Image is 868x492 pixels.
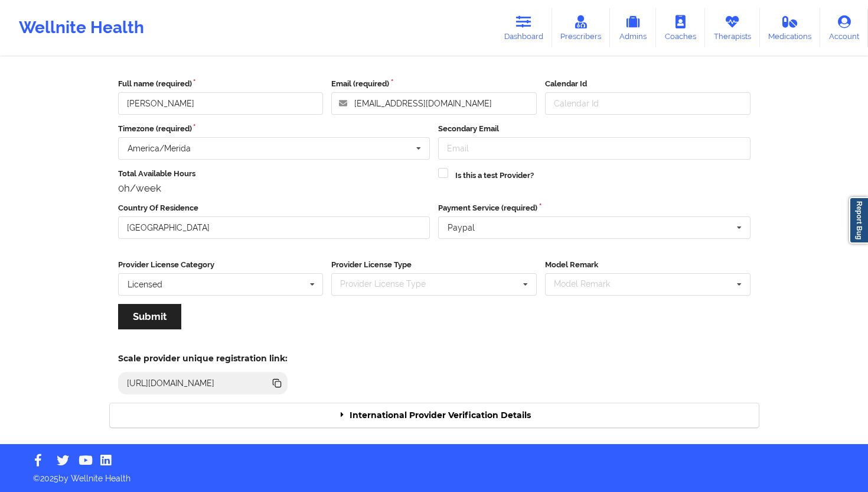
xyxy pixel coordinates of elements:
[118,123,430,135] label: Timezone (required)
[128,144,191,153] div: America/Merida
[820,8,868,47] a: Account
[118,304,181,329] button: Submit
[25,464,843,484] p: © 2025 by Wellnite Health
[110,403,759,428] div: International Provider Verification Details
[448,224,475,232] div: Paypal
[849,197,868,244] a: Report Bug
[118,168,430,180] label: Total Available Hours
[331,92,537,115] input: Email address
[551,277,627,291] div: Model Remark
[438,202,750,214] label: Payment Service (required)
[118,92,324,115] input: Full name
[438,123,750,135] label: Secondary Email
[118,259,324,271] label: Provider License Category
[545,259,750,271] label: Model Remark
[656,8,705,47] a: Coaches
[118,353,288,364] h5: Scale provider unique registration link:
[545,92,750,115] input: Calendar Id
[545,78,750,90] label: Calendar Id
[331,78,537,90] label: Email (required)
[331,259,537,271] label: Provider License Type
[118,78,324,90] label: Full name (required)
[455,170,534,182] label: Is this a test Provider?
[705,8,760,47] a: Therapists
[438,137,750,160] input: Email
[122,377,220,389] div: [URL][DOMAIN_NAME]
[495,8,552,47] a: Dashboard
[128,280,162,289] div: Licensed
[610,8,656,47] a: Admins
[118,182,430,194] div: 0h/week
[760,8,821,47] a: Medications
[552,8,611,47] a: Prescribers
[337,277,443,291] div: Provider License Type
[118,202,430,214] label: Country Of Residence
